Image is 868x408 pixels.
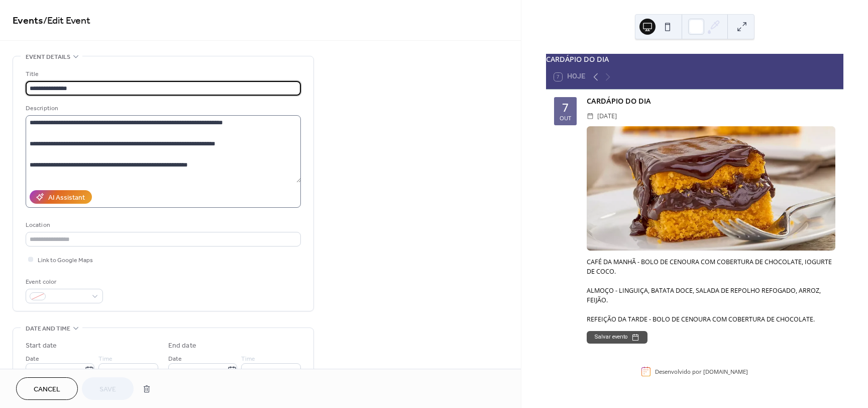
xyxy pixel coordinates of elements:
[16,377,78,400] button: Cancel
[562,102,569,114] div: 7
[43,11,90,31] span: / Edit Event
[13,11,43,31] a: Events
[26,220,299,230] div: Location
[241,354,255,364] span: Time
[26,69,299,79] div: Title
[38,255,93,266] span: Link to Google Maps
[34,384,60,395] span: Cancel
[26,341,57,351] div: Start date
[98,354,113,364] span: Time
[26,354,39,364] span: Date
[587,258,835,324] div: CAFÉ DA MANHÃ - BOLO DE CENOURA COM COBERTURA DE CHOCOLATE, IOGURTE DE COCO. ALMOÇO - LINGUIÇA, B...
[168,354,182,364] span: Date
[655,368,748,375] div: Desenvolvido por
[597,111,617,121] span: [DATE]
[26,277,101,287] div: Event color
[546,54,843,65] div: CARDÁPIO DO DIA
[26,52,70,62] span: Event details
[587,96,835,107] div: CARDÁPIO DO DIA
[168,341,196,351] div: End date
[703,368,748,375] a: [DOMAIN_NAME]
[26,103,299,114] div: Description
[560,115,571,121] div: out
[587,331,647,343] button: Salvar evento
[48,193,85,203] div: AI Assistant
[587,111,594,121] div: ​
[26,323,70,334] span: Date and time
[30,190,92,204] button: AI Assistant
